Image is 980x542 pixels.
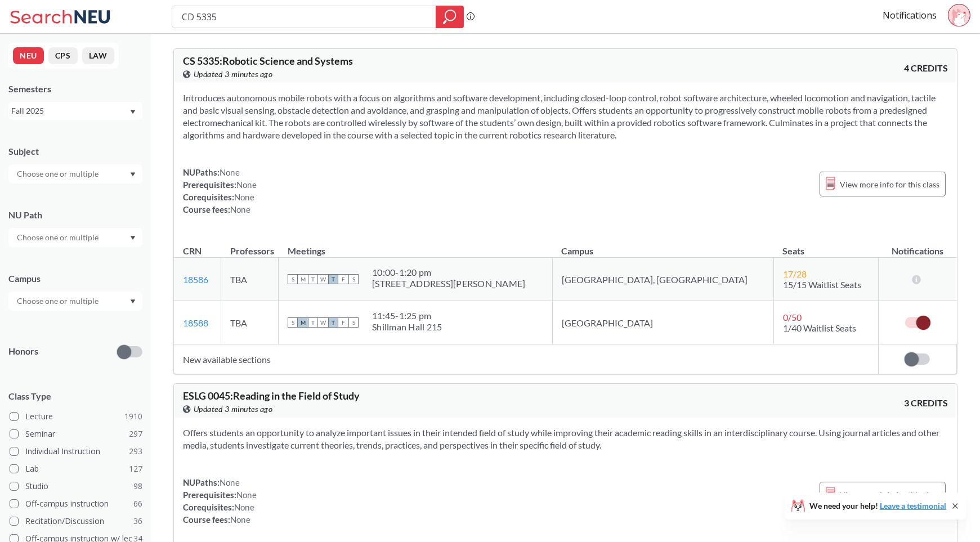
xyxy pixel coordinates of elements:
span: None [236,180,257,190]
span: 66 [133,498,142,510]
span: T [328,274,338,284]
span: 127 [129,463,142,475]
div: NUPaths: Prerequisites: Corequisites: Course fees: [183,166,257,216]
label: Seminar [10,427,142,441]
span: 0 / 50 [783,312,802,322]
td: TBA [221,301,279,344]
span: View more info for this class [840,487,939,501]
input: Class, professor, course number, "phrase" [181,7,428,26]
svg: Dropdown arrow [130,110,136,114]
span: ESLG 0045 : Reading in the Field of Study [183,389,360,402]
span: M [298,317,308,328]
div: NU Path [8,209,142,221]
svg: Dropdown arrow [130,172,136,177]
div: Dropdown arrow [8,228,142,247]
span: S [288,317,298,328]
span: T [308,317,318,328]
span: None [220,477,240,487]
span: W [318,317,328,328]
div: [STREET_ADDRESS][PERSON_NAME] [372,278,525,289]
span: Class Type [8,390,142,402]
svg: Dropdown arrow [130,236,136,240]
section: Introduces autonomous mobile robots with a focus on algorithms and software development, includin... [183,92,948,141]
div: Shillman Hall 215 [372,321,442,333]
span: 98 [133,480,142,492]
span: None [236,490,257,500]
label: Off-campus instruction [10,496,142,511]
div: Dropdown arrow [8,292,142,311]
td: [GEOGRAPHIC_DATA], [GEOGRAPHIC_DATA] [552,258,773,301]
th: Meetings [279,234,553,258]
span: F [338,274,348,284]
section: Offers students an opportunity to analyze important issues in their intended field of study while... [183,427,948,451]
td: [GEOGRAPHIC_DATA] [552,301,773,344]
a: 18588 [183,317,208,328]
label: Studio [10,479,142,494]
span: 17 / 28 [783,268,807,279]
span: We need your help! [809,502,946,510]
button: CPS [48,47,78,64]
td: TBA [221,258,279,301]
svg: Dropdown arrow [130,299,136,304]
p: Honors [8,345,38,358]
input: Choose one or multiple [11,167,106,181]
div: Semesters [8,83,142,95]
span: 293 [129,445,142,458]
a: 18586 [183,274,208,285]
span: 3 CREDITS [904,397,948,409]
div: Dropdown arrow [8,164,142,183]
span: None [234,192,254,202]
span: None [230,514,250,525]
div: Campus [8,272,142,285]
button: NEU [13,47,44,64]
span: 36 [133,515,142,527]
div: Subject [8,145,142,158]
div: CRN [183,245,202,257]
div: NUPaths: Prerequisites: Corequisites: Course fees: [183,476,257,526]
label: Recitation/Discussion [10,514,142,528]
span: T [328,317,338,328]
span: CS 5335 : Robotic Science and Systems [183,55,353,67]
input: Choose one or multiple [11,231,106,244]
th: Seats [773,234,878,258]
a: Leave a testimonial [880,501,946,510]
svg: magnifying glass [443,9,457,25]
span: M [298,274,308,284]
span: 1910 [124,410,142,423]
span: 15/15 Waitlist Seats [783,279,861,290]
span: None [220,167,240,177]
span: S [288,274,298,284]
span: 1/40 Waitlist Seats [783,322,856,333]
span: 297 [129,428,142,440]
th: Campus [552,234,773,258]
span: Updated 3 minutes ago [194,68,273,80]
div: 10:00 - 1:20 pm [372,267,525,278]
span: Updated 3 minutes ago [194,403,273,415]
div: Fall 2025Dropdown arrow [8,102,142,120]
span: T [308,274,318,284]
label: Lecture [10,409,142,424]
label: Individual Instruction [10,444,142,459]
span: F [338,317,348,328]
a: Notifications [883,9,937,21]
input: Choose one or multiple [11,294,106,308]
th: Notifications [878,234,956,258]
button: LAW [82,47,114,64]
td: New available sections [174,344,878,374]
div: 11:45 - 1:25 pm [372,310,442,321]
span: None [230,204,250,214]
div: magnifying glass [436,6,464,28]
span: 4 CREDITS [904,62,948,74]
th: Professors [221,234,279,258]
span: W [318,274,328,284]
span: S [348,317,359,328]
span: View more info for this class [840,177,939,191]
div: Fall 2025 [11,105,129,117]
span: None [234,502,254,512]
span: S [348,274,359,284]
label: Lab [10,462,142,476]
